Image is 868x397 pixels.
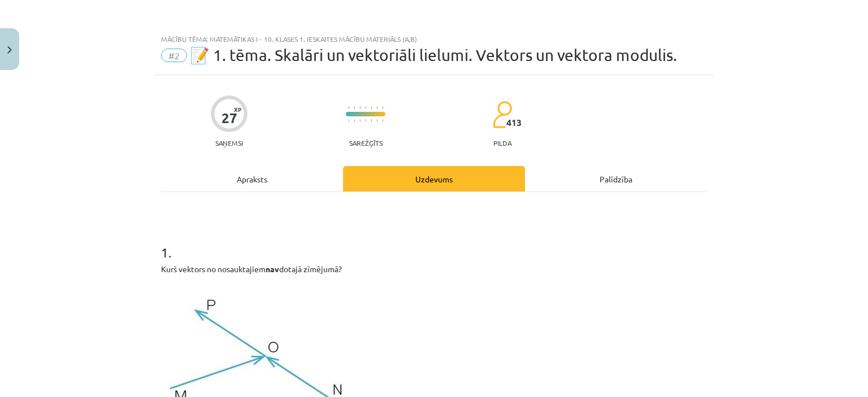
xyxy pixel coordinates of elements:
[506,117,522,128] span: 413
[354,119,355,122] img: icon-short-line-57e1e144782c952c97e751825c79c345078a6d821885a25fce030b3d8c18986b.svg
[371,106,372,109] img: icon-short-line-57e1e144782c952c97e751825c79c345078a6d821885a25fce030b3d8c18986b.svg
[382,106,383,109] img: icon-short-line-57e1e144782c952c97e751825c79c345078a6d821885a25fce030b3d8c18986b.svg
[359,106,361,109] img: icon-short-line-57e1e144782c952c97e751825c79c345078a6d821885a25fce030b3d8c18986b.svg
[343,166,525,191] div: Uzdevums
[382,119,383,122] img: icon-short-line-57e1e144782c952c97e751825c79c345078a6d821885a25fce030b3d8c18986b.svg
[365,106,366,109] img: icon-short-line-57e1e144782c952c97e751825c79c345078a6d821885a25fce030b3d8c18986b.svg
[354,106,355,109] img: icon-short-line-57e1e144782c952c97e751825c79c345078a6d821885a25fce030b3d8c18986b.svg
[161,35,707,43] div: Mācību tēma: Matemātikas i - 10. klases 1. ieskaites mācību materiāls (a,b)
[492,101,512,129] img: students-c634bb4e5e11cddfef0936a35e636f08e4e9abd3cc4e673bd6f9a4125e45ecb1.svg
[359,119,361,122] img: icon-short-line-57e1e144782c952c97e751825c79c345078a6d821885a25fce030b3d8c18986b.svg
[493,139,511,147] p: pilda
[376,106,377,109] img: icon-short-line-57e1e144782c952c97e751825c79c345078a6d821885a25fce030b3d8c18986b.svg
[234,106,241,112] span: XP
[161,49,187,62] span: #2
[525,166,707,191] div: Palīdzība
[365,119,366,122] img: icon-short-line-57e1e144782c952c97e751825c79c345078a6d821885a25fce030b3d8c18986b.svg
[7,46,12,54] img: icon-close-lesson-0947bae3869378f0d4975bcd49f059093ad1ed9edebbc8119c70593378902aed.svg
[161,225,707,260] h1: 1 .
[161,263,707,275] p: Kurš vektors no nosauktajiem dotajā zīmējumā?
[348,119,349,122] img: icon-short-line-57e1e144782c952c97e751825c79c345078a6d821885a25fce030b3d8c18986b.svg
[371,119,372,122] img: icon-short-line-57e1e144782c952c97e751825c79c345078a6d821885a25fce030b3d8c18986b.svg
[349,139,383,147] p: Sarežģīts
[190,46,677,64] span: 📝 1. tēma. Skalāri un vektoriāli lielumi. Vektors un vektora modulis.
[222,110,237,126] div: 27
[211,139,248,147] p: Saņemsi
[161,166,343,191] div: Apraksts
[266,264,279,274] strong: nav
[348,106,349,109] img: icon-short-line-57e1e144782c952c97e751825c79c345078a6d821885a25fce030b3d8c18986b.svg
[376,119,377,122] img: icon-short-line-57e1e144782c952c97e751825c79c345078a6d821885a25fce030b3d8c18986b.svg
